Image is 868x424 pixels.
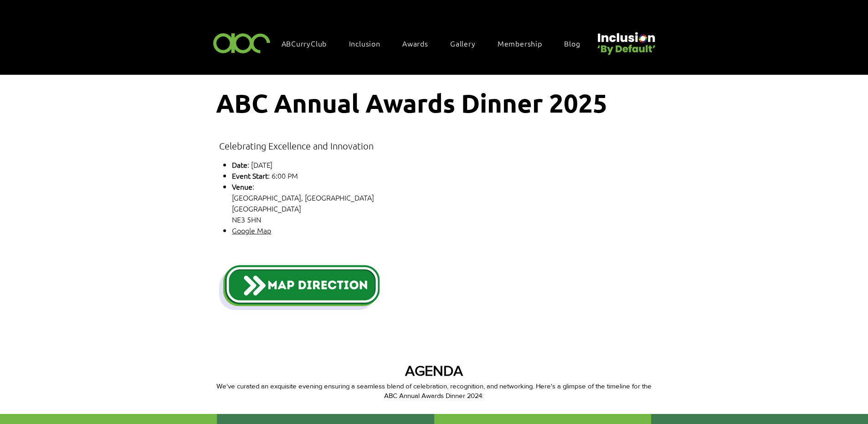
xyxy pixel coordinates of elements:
a: ABCurryClub [277,34,341,53]
a: Gallery [446,34,489,53]
span: Awards [402,38,428,48]
span: ABC Annual Awards Dinner 2025 [216,87,607,119]
p: : [DATE] [232,159,540,170]
p: : [GEOGRAPHIC_DATA], [GEOGRAPHIC_DATA] [GEOGRAPHIC_DATA] NE3 5HN [232,181,540,225]
div: Inclusion [344,34,394,53]
img: ABC-Logo-Blank-Background-01-01-2.png [211,29,273,56]
p: We've curated an exquisite evening ensuring a seamless blend of celebration, recognition, and net... [216,381,652,400]
span: AGENDA [405,362,463,378]
span: Venue [232,181,252,191]
span: Event Start [232,171,268,181]
img: Untitled design (22).png [594,25,657,56]
nav: Site [277,34,594,53]
a: Membership [493,34,556,53]
span: Membership [498,38,542,48]
div: Awards [398,34,442,53]
span: ABCurryClub [282,38,327,48]
p: : 6:00 PM [232,170,540,181]
a: Google Map [232,225,271,235]
span: Date [232,160,247,170]
img: Blue Modern Game Button Twitch Panel.png [219,262,380,312]
span: Blog [564,38,580,48]
a: Blog [560,34,594,53]
span: Inclusion [349,38,380,48]
span: Gallery [450,38,476,48]
span: Celebrating Excellence and Innovation [219,140,374,151]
